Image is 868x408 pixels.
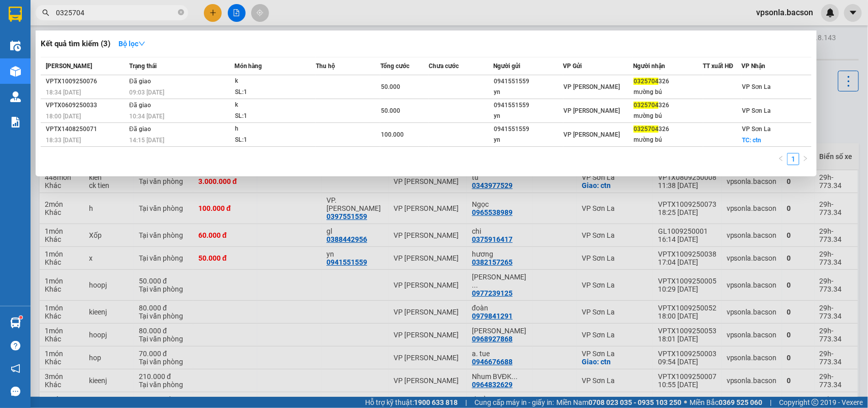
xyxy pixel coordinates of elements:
[787,153,799,165] li: 1
[42,9,49,16] span: search
[46,113,81,120] span: 18:00 [DATE]
[11,364,20,373] span: notification
[46,89,81,96] span: 18:34 [DATE]
[564,83,620,90] span: VP [PERSON_NAME]
[634,135,702,145] div: mường bú
[634,125,659,133] span: 0325704
[316,62,335,70] span: Thu hộ
[775,153,787,165] button: left
[129,125,151,133] span: Đã giao
[494,124,562,135] div: 0941551559
[10,41,21,51] img: warehouse-icon
[494,100,562,111] div: 0941551559
[9,7,22,22] img: logo-vxr
[46,62,92,70] span: [PERSON_NAME]
[129,62,157,70] span: Trạng thái
[381,107,400,114] span: 50.000
[742,125,771,133] span: VP Sơn La
[634,76,702,87] div: 326
[799,153,812,165] li: Next Page
[41,39,110,49] h3: Kết quả tìm kiếm ( 3 )
[129,89,164,96] span: 09:03 [DATE]
[235,76,311,87] div: k
[138,40,145,47] span: down
[129,102,151,109] span: Đã giao
[129,78,151,85] span: Đã giao
[563,62,582,70] span: VP Gửi
[494,111,562,121] div: yn
[129,137,164,144] span: 14:15 [DATE]
[46,137,81,144] span: 18:33 [DATE]
[11,341,20,351] span: question-circle
[381,131,404,138] span: 100.000
[778,155,784,162] span: left
[494,76,562,87] div: 0941551559
[178,8,184,18] span: close-circle
[381,83,400,90] span: 50.000
[799,153,812,165] button: right
[429,62,459,70] span: Chưa cước
[46,76,126,87] div: VPTX1009250076
[775,153,787,165] li: Previous Page
[633,62,665,70] span: Người nhận
[46,124,126,135] div: VPTX1408250071
[10,117,21,128] img: solution-icon
[802,155,809,162] span: right
[742,62,766,70] span: VP Nhận
[634,124,702,135] div: 326
[235,100,311,111] div: k
[235,87,311,98] div: SL: 1
[634,87,702,98] div: mường bú
[10,91,21,102] img: warehouse-icon
[129,113,164,120] span: 10:34 [DATE]
[10,66,21,77] img: warehouse-icon
[234,62,262,70] span: Món hàng
[703,62,734,70] span: TT xuất HĐ
[11,387,20,396] span: message
[788,153,799,165] a: 1
[493,62,520,70] span: Người gửi
[235,123,311,135] div: h
[110,36,154,52] button: Bộ lọcdown
[564,131,620,138] span: VP [PERSON_NAME]
[634,78,659,85] span: 0325704
[46,100,126,111] div: VPTX0609250033
[235,135,311,146] div: SL: 1
[564,107,620,114] span: VP [PERSON_NAME]
[56,7,176,18] input: Tìm tên, số ĐT hoặc mã đơn
[742,137,762,144] span: TC: ctn
[634,111,702,121] div: mường bú
[19,316,22,319] sup: 1
[634,100,702,111] div: 326
[634,102,659,109] span: 0325704
[380,62,409,70] span: Tổng cước
[494,135,562,145] div: yn
[10,318,21,328] img: warehouse-icon
[235,111,311,122] div: SL: 1
[118,40,145,48] strong: Bộ lọc
[742,83,771,90] span: VP Sơn La
[178,9,184,15] span: close-circle
[494,87,562,98] div: yn
[742,107,771,114] span: VP Sơn La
